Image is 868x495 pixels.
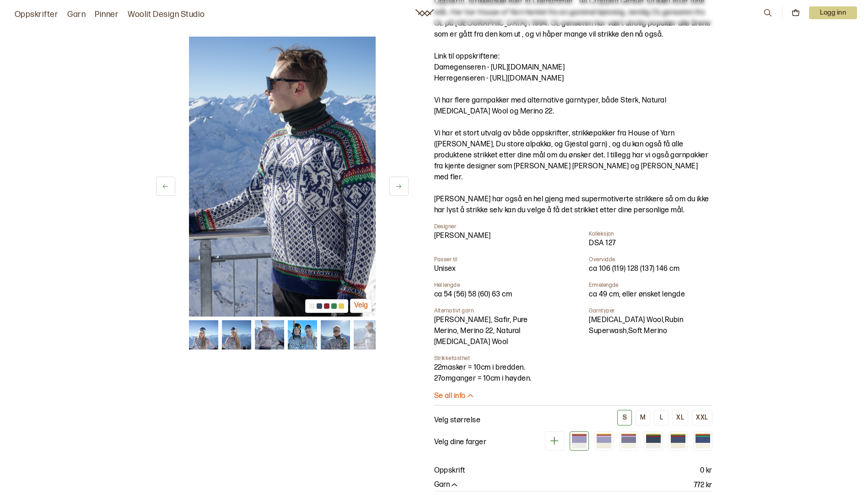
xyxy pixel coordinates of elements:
[644,431,663,451] div: Blå i Lanolin Wool
[617,410,632,425] button: S
[809,6,857,19] button: User dropdown
[434,128,712,183] p: Vi har et stort utvalg av både oppskrifter, strikkepakker fra House of Yarn ([PERSON_NAME], Du st...
[589,256,705,264] span: Overvidde
[594,431,614,451] div: Lavendel i Merino 22
[589,307,705,315] span: Garntyper
[434,437,487,448] p: Velg dine farger
[589,289,705,300] div: ca 49 cm, eller ønsket lengde
[434,415,481,426] p: Velg størrelse
[434,264,550,274] div: Unisex
[350,299,372,313] button: Velg
[660,414,663,422] div: L
[669,431,688,451] div: Blå i Merino 22
[672,410,688,425] button: XL
[15,8,58,21] a: Oppskrifter
[589,264,705,274] div: ca 106 (119) 128 (137) 146 cm
[67,8,86,21] a: Garn
[95,8,119,21] a: Pinner
[589,282,705,289] span: Ermelengde
[434,392,466,401] p: Se all info
[434,231,491,240] a: [PERSON_NAME]
[189,37,376,317] img: Bilde av oppskrift
[434,355,550,362] span: Strikkefasthet
[654,410,669,425] button: L
[128,8,205,21] a: Woolit Design Studio
[434,256,550,264] span: Passer til
[589,239,615,247] a: DSA 127
[627,327,668,335] a: ,Soft Merino
[434,289,550,300] div: ca 54 (56) 58 (60) 63 cm
[434,282,550,289] span: Hel lengde
[415,9,434,16] a: Woolit
[692,410,712,425] button: XXL
[434,392,712,401] button: Se all info
[636,410,650,425] button: M
[589,231,705,238] span: Kolleksjon
[693,431,712,451] div: Blå i Sterk
[434,374,532,383] span: 27 omganger = 10 cm i høyden.
[700,465,712,476] p: 0 kr
[589,316,663,324] a: [MEDICAL_DATA] Wool
[640,414,646,422] div: M
[694,480,712,491] p: 772 kr
[809,6,857,19] p: Logg inn
[434,95,712,117] p: Vi har flere garnpakker med alternative garntyper, både Sterk, Natural [MEDICAL_DATA] Wool og Mer...
[434,223,550,231] span: Designer
[434,363,526,372] span: 22 masker = 10 cm i bredden.
[434,480,459,490] button: Garn
[434,307,550,315] span: Alternativt garn
[623,414,627,422] div: S
[696,414,708,422] div: XXL
[570,431,589,451] div: lavendel i Lanolin wool
[434,465,465,476] p: Oppskrift
[434,194,712,216] p: [PERSON_NAME] har også en hel gjeng med supermotiverte strikkere så om du ikke har lyst å strikke...
[619,431,638,451] div: Lavendel i Sterk
[434,51,712,62] p: Link til oppskriftene:
[434,315,550,348] div: [PERSON_NAME], Safir, Pure Merino, Merino 22, Natural [MEDICAL_DATA] Wool
[676,414,684,422] div: XL
[434,73,712,84] p: Herregenseren - [URL][DOMAIN_NAME]
[434,62,712,73] p: Damegenseren - [URL][DOMAIN_NAME]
